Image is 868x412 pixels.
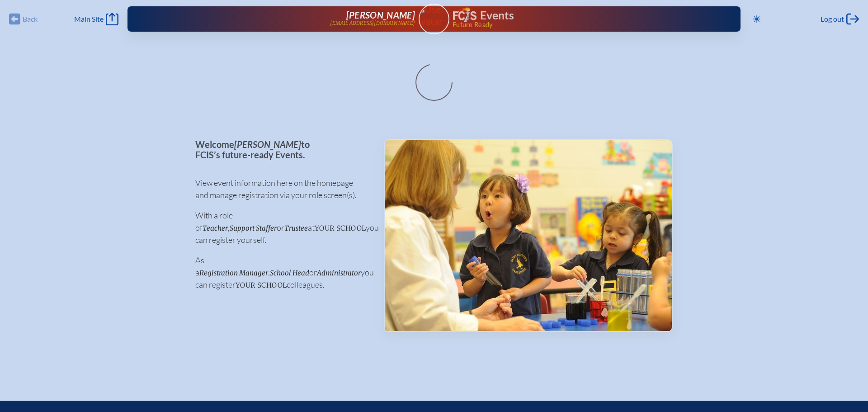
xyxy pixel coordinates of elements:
[230,224,277,232] span: Support Staffer
[284,224,308,232] span: Trustee
[453,22,712,28] span: Future Ready
[156,10,415,28] a: [PERSON_NAME][EMAIL_ADDRESS][DOMAIN_NAME]
[317,269,361,277] span: Administrator
[821,14,844,24] span: Log out
[346,9,415,20] span: [PERSON_NAME]
[199,269,268,277] span: Registration Manager
[195,139,369,160] p: Welcome to FCIS’s future-ready Events.
[74,13,118,25] a: Main Site
[195,177,369,201] p: View event information here on the homepage and manage registration via your role screen(s).
[453,7,712,28] div: FCIS Events — Future ready
[330,20,415,26] p: [EMAIL_ADDRESS][DOMAIN_NAME]
[236,281,287,289] span: your school
[385,140,672,331] img: Events
[315,224,366,232] span: your school
[195,254,369,291] p: As a , or you can register colleagues.
[270,269,309,277] span: School Head
[419,4,449,34] a: User Avatar
[234,139,301,150] span: [PERSON_NAME]
[74,14,104,24] span: Main Site
[415,3,453,27] img: User Avatar
[203,224,228,232] span: Teacher
[195,209,369,246] p: With a role of , or at you can register yourself.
